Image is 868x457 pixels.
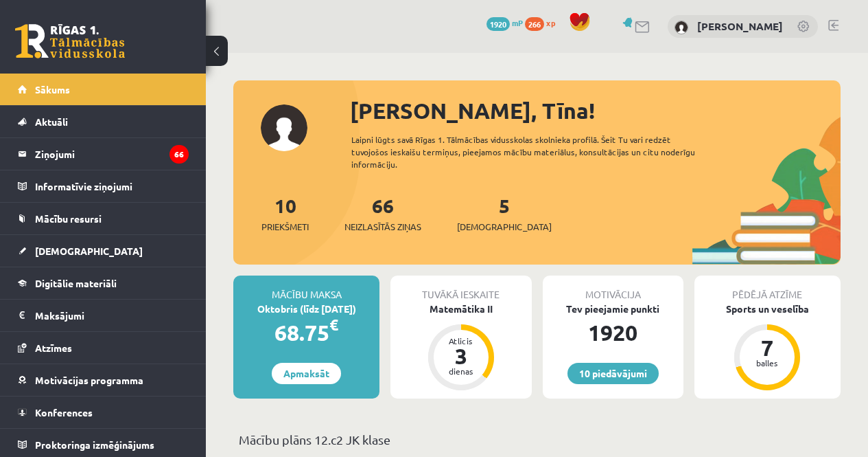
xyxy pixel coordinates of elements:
[35,115,68,128] span: Aktuāli
[35,374,143,386] span: Motivācijas programma
[35,212,102,225] span: Mācību resursi
[35,277,117,289] span: Digitālie materiāli
[35,406,93,419] span: Konferences
[390,302,531,316] div: Matemātika II
[441,337,482,345] div: Atlicis
[18,364,189,396] a: Motivācijas programma
[694,302,841,392] a: Sports un veselība 7 balles
[18,332,189,364] a: Atzīmes
[441,345,482,367] div: 3
[344,220,421,234] span: Neizlasītās ziņas
[486,17,523,28] a: 1920 mP
[390,276,531,302] div: Tuvākā ieskaite
[512,17,523,28] span: mP
[486,17,510,31] span: 1920
[233,302,379,316] div: Oktobris (līdz [DATE])
[694,302,841,316] div: Sports un veselība
[747,337,788,359] div: 7
[390,302,531,392] a: Matemātika II Atlicis 3 dienas
[441,367,482,375] div: dienas
[543,302,683,316] div: Tev pieejamie punkti
[350,94,841,127] div: [PERSON_NAME], Tīna!
[697,19,783,33] a: [PERSON_NAME]
[329,315,338,335] span: €
[18,397,189,428] a: Konferences
[543,276,683,302] div: Motivācija
[261,220,309,234] span: Priekšmeti
[35,83,70,96] span: Sākums
[233,276,379,302] div: Mācību maksa
[261,193,309,234] a: 10Priekšmeti
[344,193,421,234] a: 66Neizlasītās ziņas
[18,267,189,299] a: Digitālie materiāli
[18,170,189,202] a: Informatīvie ziņojumi
[351,133,716,170] div: Laipni lūgts savā Rīgas 1. Tālmācības vidusskolas skolnieka profilā. Šeit Tu vari redzēt tuvojošo...
[18,235,189,267] a: [DEMOGRAPHIC_DATA]
[18,300,189,331] a: Maksājumi
[18,203,189,234] a: Mācību resursi
[694,276,841,302] div: Pēdējā atzīme
[747,359,788,367] div: balles
[18,138,189,170] a: Ziņojumi66
[457,193,552,234] a: 5[DEMOGRAPHIC_DATA]
[525,17,562,28] a: 266 xp
[233,316,379,349] div: 68.75
[35,438,154,451] span: Proktoringa izmēģinājums
[543,316,683,349] div: 1920
[546,17,555,28] span: xp
[169,145,189,164] i: 66
[35,138,189,170] legend: Ziņojumi
[35,342,72,354] span: Atzīmes
[525,17,544,31] span: 266
[18,74,189,105] a: Sākums
[272,363,341,384] a: Apmaksāt
[18,106,189,137] a: Aktuāli
[675,21,688,34] img: Tīna Tauriņa
[35,245,143,257] span: [DEMOGRAPHIC_DATA]
[35,300,189,331] legend: Maksājumi
[35,170,189,202] legend: Informatīvie ziņojumi
[567,363,659,384] a: 10 piedāvājumi
[457,220,552,234] span: [DEMOGRAPHIC_DATA]
[239,430,835,449] p: Mācību plāns 12.c2 JK klase
[15,24,125,58] a: Rīgas 1. Tālmācības vidusskola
